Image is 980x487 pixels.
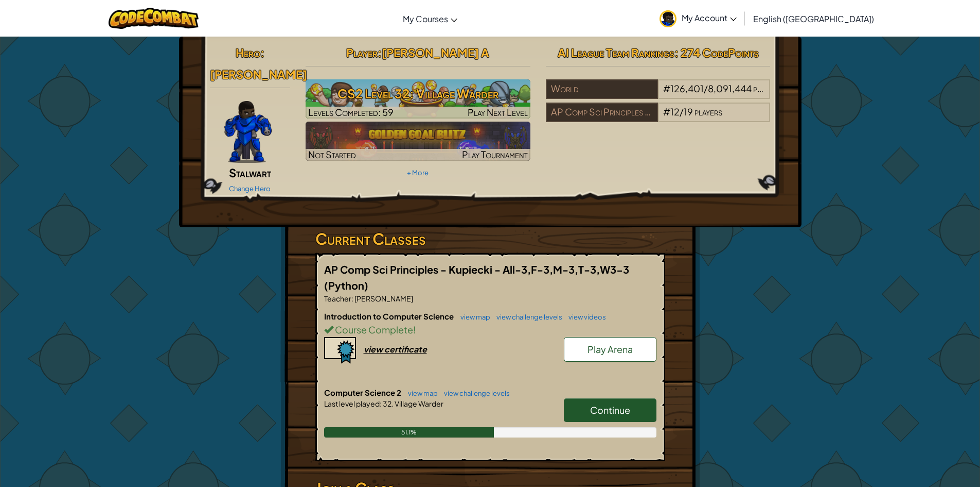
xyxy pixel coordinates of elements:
img: CS2 Level 32: Village Warder [306,79,530,119]
a: World#126,401/8,091,444players [546,89,771,101]
span: Teacher [324,294,351,303]
a: view map [455,313,490,321]
a: Play Next Level [306,79,530,119]
span: Village Warder [394,399,443,408]
span: ! [413,324,416,335]
a: view challenge levels [491,313,562,321]
span: : 274 CodePoints [674,45,759,60]
span: Continue [590,404,630,416]
span: Course Complete [333,324,413,335]
span: (Python) [324,279,368,292]
span: / [680,106,684,117]
div: view certificate [364,344,427,355]
span: 12 [670,106,680,117]
span: / [704,82,708,94]
img: CodeCombat logo [109,8,199,29]
span: Stalwart [229,165,271,180]
span: Computer Science 2 [324,388,403,397]
span: Play Tournament [462,148,528,160]
span: Last level played [324,399,380,408]
span: : [380,399,382,408]
span: Levels Completed: 59 [308,106,394,118]
span: Play Arena [587,343,633,355]
span: Play Next Level [468,106,528,118]
a: view certificate [324,344,427,355]
a: view videos [563,313,606,321]
a: view map [403,389,438,397]
span: AP Comp Sci Principles - Kupiecki - All-3,F-3,M-3,T-3,W3-3 [324,263,629,276]
span: [PERSON_NAME] A [382,45,489,60]
span: Not Started [308,148,356,160]
span: : [378,45,382,60]
h3: CS2 Level 32: Village Warder [306,82,530,105]
span: : [260,45,264,60]
span: players [753,82,781,94]
div: 51.1% [324,427,494,438]
a: My Account [654,2,742,35]
div: World [546,79,658,99]
img: avatar [660,10,676,27]
span: # [663,106,670,117]
a: My Courses [398,5,462,32]
span: My Account [682,12,737,23]
span: # [663,82,670,94]
span: AI League Team Rankings [558,45,674,60]
a: Not StartedPlay Tournament [306,122,530,161]
span: [PERSON_NAME] [210,67,307,81]
span: 126,401 [670,82,704,94]
img: certificate-icon.png [324,337,356,364]
span: English ([GEOGRAPHIC_DATA]) [753,13,874,24]
img: Gordon-selection-pose.png [224,101,272,163]
div: AP Comp Sci Principles - Kupiecki - All-3,F-3,M-3,T-3,W3-3 [546,103,658,122]
img: Golden Goal [306,122,530,161]
a: Change Hero [229,184,271,193]
span: 32. [382,399,394,408]
span: My Courses [403,13,448,24]
h3: Current Classes [315,227,665,250]
span: Hero [236,45,260,60]
span: [PERSON_NAME] [353,294,413,303]
span: : [351,294,353,303]
a: + More [407,169,429,177]
span: 19 [684,106,693,117]
a: view challenge levels [439,389,510,397]
a: AP Comp Sci Principles - Kupiecki - All-3,F-3,M-3,T-3,W3-3#12/19players [546,112,771,124]
span: players [694,106,722,117]
span: Player [346,45,378,60]
span: 8,091,444 [708,82,752,94]
a: English ([GEOGRAPHIC_DATA]) [748,5,879,32]
span: Introduction to Computer Science [324,311,455,321]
